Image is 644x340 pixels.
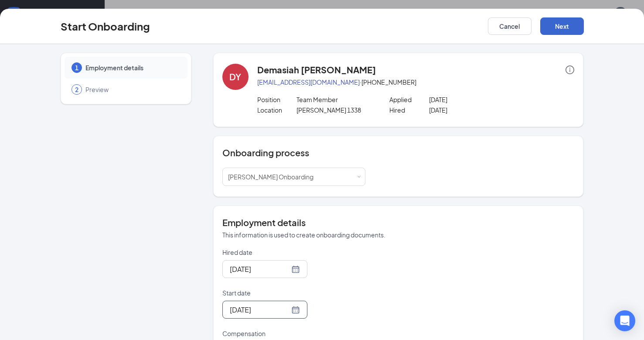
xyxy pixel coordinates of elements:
p: This information is used to create onboarding documents. [222,230,575,239]
div: Open Intercom Messenger [614,310,635,331]
span: Employment details [85,63,179,72]
input: Aug 21, 2025 [230,264,290,275]
h4: Demasiah [PERSON_NAME] [257,64,376,76]
div: [object Object] [228,168,320,185]
span: 1 [75,63,78,72]
p: · [PHONE_NUMBER] [257,78,575,86]
div: DY [229,71,241,83]
span: [PERSON_NAME] Onboarding [228,173,313,181]
span: Preview [85,85,179,94]
button: Cancel [488,17,532,35]
input: Aug 29, 2025 [230,304,290,315]
p: Hired date [222,248,365,257]
h4: Onboarding process [222,147,575,159]
span: info-circle [566,65,574,74]
p: Start date [222,288,365,297]
a: [EMAIL_ADDRESS][DOMAIN_NAME] [257,78,360,86]
p: [PERSON_NAME] 1338 [296,106,376,114]
button: Next [540,17,584,35]
p: Team Member [296,95,376,104]
p: Compensation [222,329,365,338]
p: Hired [389,106,429,114]
p: [DATE] [429,95,508,104]
p: Location [257,106,297,114]
p: Position [257,95,297,104]
span: 2 [75,85,78,94]
h3: Start Onboarding [61,19,150,34]
p: [DATE] [429,106,508,114]
p: Applied [389,95,429,104]
h4: Employment details [222,216,575,229]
